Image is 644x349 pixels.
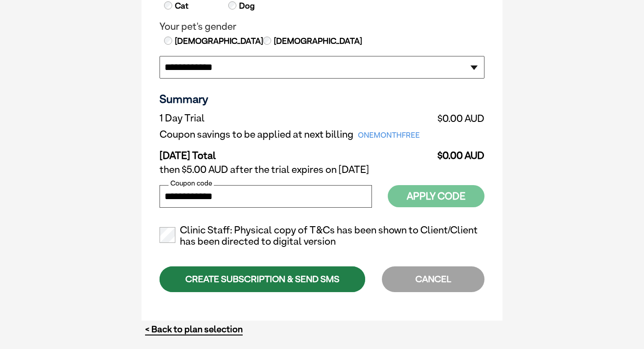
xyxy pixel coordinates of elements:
span: ONEMONTHFREE [353,129,424,142]
button: Apply Code [388,185,484,207]
label: Clinic Staff: Physical copy of T&Cs has been shown to Client/Client has been directed to digital ... [160,224,484,248]
td: [DATE] Total [160,143,434,162]
h3: Summary [160,92,484,106]
td: Coupon savings to be applied at next billing [160,126,434,143]
label: Coupon code [169,179,214,187]
td: then $5.00 AUD after the trial expires on [DATE] [160,162,484,178]
legend: Your pet's gender [160,21,484,33]
td: 1 Day Trial [160,110,434,126]
div: CANCEL [382,266,484,292]
td: $0.00 AUD [434,110,484,126]
td: $0.00 AUD [434,143,484,162]
div: CREATE SUBSCRIPTION & SEND SMS [160,266,365,292]
input: Clinic Staff: Physical copy of T&Cs has been shown to Client/Client has been directed to digital ... [160,227,175,243]
a: < Back to plan selection [145,324,243,335]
